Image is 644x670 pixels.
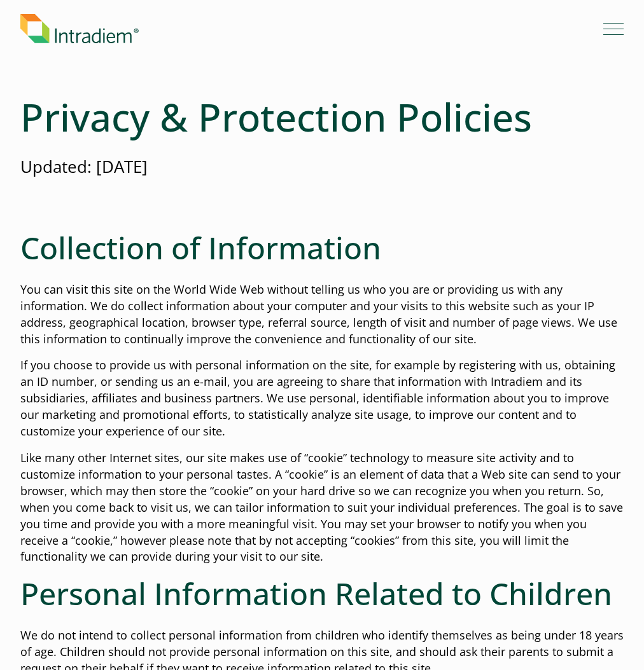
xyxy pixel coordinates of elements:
p: You can visit this site on the World Wide Web without telling us who you are or providing us with... [20,282,624,348]
img: Intradiem [20,14,139,43]
h2: Personal Information Related to Children [20,575,624,612]
button: Mobile Navigation Button [603,18,624,39]
h2: Collection of Information [20,229,624,266]
p: If you choose to provide us with personal information on the site, for example by registering wit... [20,357,624,440]
h1: Privacy & Protection Policies [20,94,624,140]
p: Like many other Internet sites, our site makes use of “cookie” technology to measure site activit... [20,450,624,565]
a: Link to homepage of Intradiem [20,14,603,43]
p: Updated: [DATE] [20,155,624,179]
